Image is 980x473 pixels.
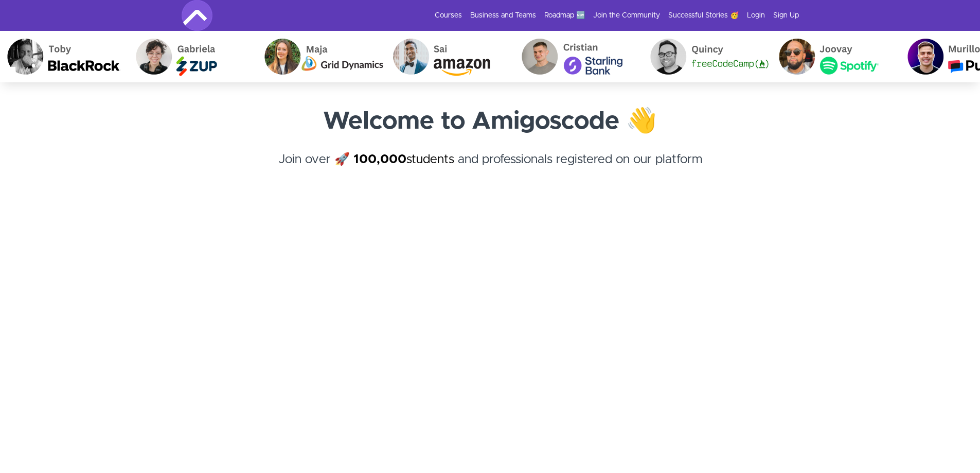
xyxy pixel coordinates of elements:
[353,153,454,166] a: 100,000students
[353,153,406,166] strong: 100,000
[470,10,536,21] a: Business and Teams
[209,31,337,82] img: Maja
[466,31,595,82] img: Cristian
[773,10,799,21] a: Sign Up
[182,150,799,187] h4: Join over 🚀 and professionals registered on our platform
[595,31,723,82] img: Quincy
[435,10,462,21] a: Courses
[668,10,739,21] a: Successful Stories 🥳
[337,31,466,82] img: Sai
[544,10,585,21] a: Roadmap 🆕
[723,31,852,82] img: Joovay
[593,10,660,21] a: Join the Community
[323,109,657,134] strong: Welcome to Amigoscode 👋
[747,10,765,21] a: Login
[80,31,209,82] img: Gabriela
